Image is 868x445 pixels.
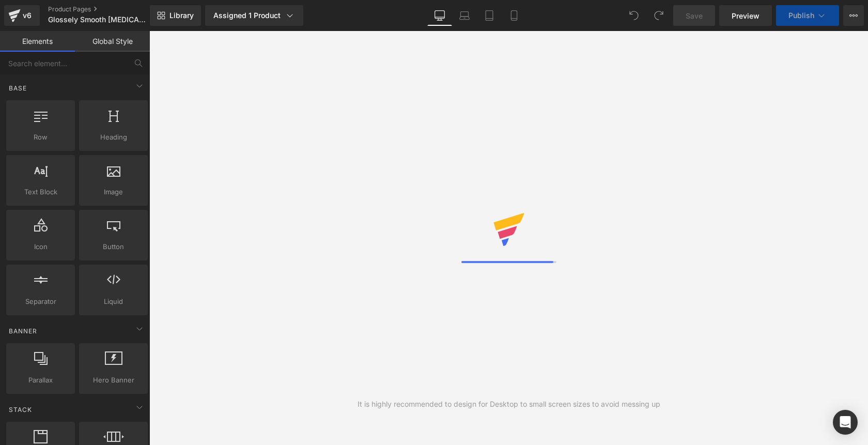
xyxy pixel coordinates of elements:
div: Open Intercom Messenger [833,410,858,435]
span: Preview [732,10,760,21]
span: Heading [82,132,145,143]
a: Laptop [452,5,477,26]
a: Desktop [427,5,452,26]
span: Banner [8,326,38,336]
button: Publish [776,5,839,26]
div: Assigned 1 Product [213,10,295,21]
a: Preview [719,5,772,26]
span: Row [9,132,72,143]
span: Base [8,83,28,93]
span: Publish [788,11,814,20]
a: Tablet [477,5,502,26]
span: Hero Banner [82,375,145,386]
span: Image [82,187,145,197]
span: Text Block [9,187,72,197]
span: Icon [9,241,72,252]
span: Separator [9,296,72,307]
a: Product Pages [48,5,167,13]
button: More [843,5,864,26]
span: Parallax [9,375,72,386]
span: Save [686,10,703,21]
span: Library [169,11,194,20]
span: Button [82,241,145,252]
span: Glossely Smooth [MEDICAL_DATA] Roller [48,16,147,24]
div: v6 [21,9,34,22]
a: v6 [4,5,40,26]
a: New Library [150,5,201,26]
button: Undo [624,5,644,26]
button: Redo [648,5,669,26]
a: Mobile [502,5,526,26]
div: It is highly recommended to design for Desktop to small screen sizes to avoid messing up [358,398,660,410]
span: Liquid [82,296,145,307]
span: Stack [8,405,33,415]
a: Global Style [75,31,150,52]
